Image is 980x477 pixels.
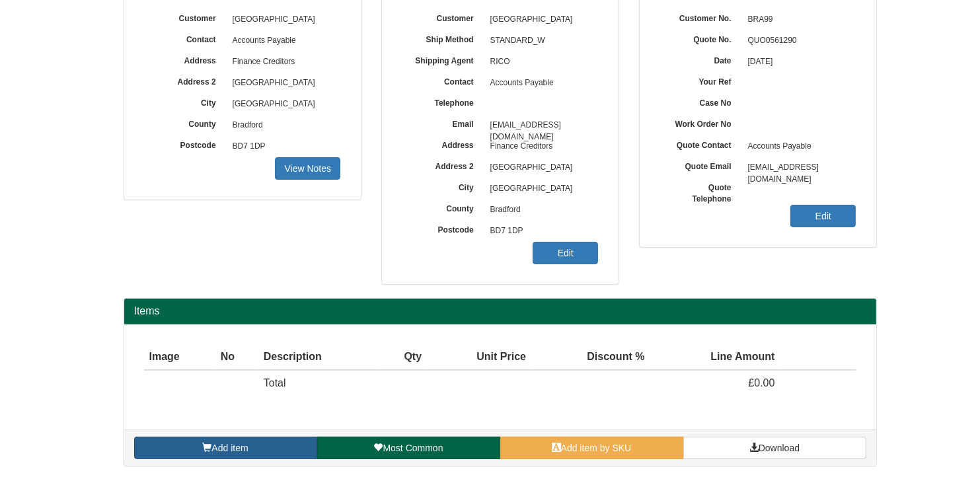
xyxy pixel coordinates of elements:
label: Ship Method [402,30,484,46]
label: Shipping Agent [402,52,484,67]
a: Download [683,437,866,459]
label: Address [144,52,226,67]
label: Postcode [402,221,484,236]
th: No [215,344,258,371]
span: RICO [484,52,599,73]
span: [GEOGRAPHIC_DATA] [484,178,599,200]
label: Quote Contact [660,136,741,151]
span: [DATE] [741,52,856,73]
span: Accounts Payable [226,30,341,52]
span: Finance Creditors [484,136,599,157]
th: Image [144,344,215,371]
label: Customer [144,9,226,24]
span: Add item [211,443,248,453]
label: Quote Telephone [660,178,741,205]
a: Edit [790,205,856,227]
span: Accounts Payable [484,73,599,94]
label: Case No [660,94,741,109]
label: Contact [402,73,484,88]
span: BD7 1DP [484,221,599,242]
span: [GEOGRAPHIC_DATA] [226,94,341,115]
span: [GEOGRAPHIC_DATA] [226,9,341,30]
span: BRA99 [741,9,856,30]
label: City [402,178,484,194]
label: Work Order No [660,115,741,130]
span: Finance Creditors [226,52,341,73]
span: £0.00 [749,377,775,388]
th: Discount % [531,344,650,371]
label: County [402,200,484,215]
span: Download [759,443,800,453]
th: Qty [378,344,427,371]
span: QUO0561290 [741,30,856,52]
label: Customer [402,9,484,24]
span: Most Common [383,443,443,453]
span: Add item by SKU [561,443,632,453]
th: Unit Price [427,344,531,371]
span: Bradford [484,200,599,221]
a: Edit [533,242,598,264]
td: Total [258,370,378,396]
label: Quote No. [660,30,741,46]
span: [GEOGRAPHIC_DATA] [484,9,599,30]
label: Email [402,115,484,130]
span: Accounts Payable [741,136,856,157]
label: Postcode [144,136,226,151]
span: STANDARD_W [484,30,599,52]
span: BD7 1DP [226,136,341,157]
label: County [144,115,226,130]
label: Address 2 [402,157,484,172]
h2: Items [134,305,866,317]
span: [GEOGRAPHIC_DATA] [226,73,341,94]
span: Bradford [226,115,341,136]
a: View Notes [275,157,340,180]
span: [GEOGRAPHIC_DATA] [484,157,599,178]
th: Description [258,344,378,371]
label: Date [660,52,741,67]
label: Address [402,136,484,151]
th: Line Amount [650,344,780,371]
span: [EMAIL_ADDRESS][DOMAIN_NAME] [484,115,599,136]
label: City [144,94,226,109]
label: Customer No. [660,9,741,24]
span: [EMAIL_ADDRESS][DOMAIN_NAME] [741,157,856,178]
label: Your Ref [660,73,741,88]
label: Contact [144,30,226,46]
label: Address 2 [144,73,226,88]
label: Telephone [402,94,484,109]
label: Quote Email [660,157,741,172]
